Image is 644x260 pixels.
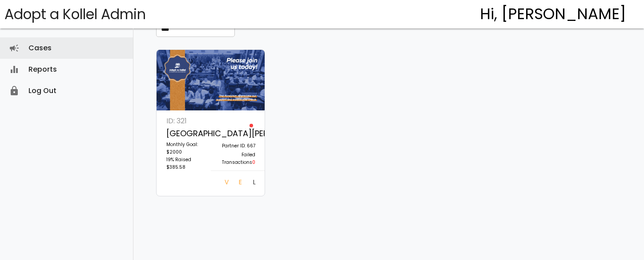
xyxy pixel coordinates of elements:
[166,141,206,156] p: Monthly Goal: $2000
[211,115,260,171] a: Partner ID: 667 Failed Transactions0
[216,142,255,151] p: Partner ID: 667
[216,151,255,166] p: Failed Transactions
[9,59,20,80] i: equalizer
[161,115,210,175] a: ID: 321 [GEOGRAPHIC_DATA][PERSON_NAME] Monthly Goal: $2000 19% Raised $385.58
[9,37,20,59] i: campaign
[166,156,206,171] p: 19% Raised $385.58
[232,175,246,191] a: Edit
[157,50,265,110] img: r3msbjdqXk.satEQKYwe6.jpg
[166,127,206,141] p: [GEOGRAPHIC_DATA][PERSON_NAME]
[252,159,255,166] span: 0
[166,115,206,127] p: ID: 321
[246,175,260,191] a: Log In
[480,6,626,23] h4: Hi, [PERSON_NAME]
[217,175,232,191] a: View
[9,80,20,102] i: lock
